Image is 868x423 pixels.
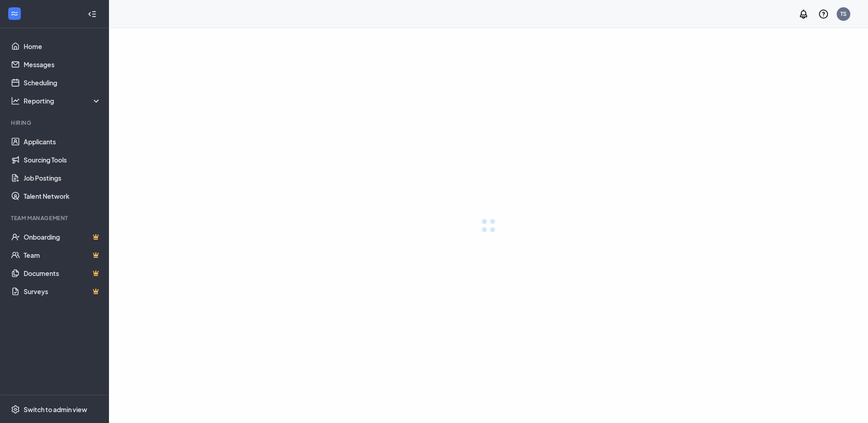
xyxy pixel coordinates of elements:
[24,246,101,264] a: TeamCrown
[24,169,101,187] a: Job Postings
[24,74,101,92] a: Scheduling
[88,10,97,19] svg: Collapse
[11,405,20,414] svg: Settings
[24,37,101,55] a: Home
[24,187,101,205] a: Talent Network
[798,9,809,20] svg: Notifications
[11,96,20,105] svg: Analysis
[24,55,101,74] a: Messages
[24,264,101,282] a: DocumentsCrown
[24,282,101,300] a: SurveysCrown
[11,214,99,222] div: Team Management
[24,405,87,414] div: Switch to admin view
[24,96,102,105] div: Reporting
[10,9,19,18] svg: WorkstreamLogo
[24,151,101,169] a: Sourcing Tools
[24,228,101,246] a: OnboardingCrown
[818,9,829,20] svg: QuestionInfo
[24,133,101,151] a: Applicants
[11,119,99,127] div: Hiring
[840,10,847,18] div: TS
